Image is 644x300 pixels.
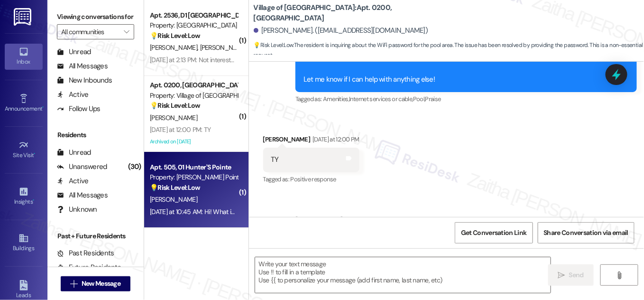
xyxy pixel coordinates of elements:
i:  [71,280,78,288]
span: Positive response [291,175,336,183]
span: • [33,197,34,204]
span: Pool , [413,95,425,103]
div: [DATE] at 12:00 PM: TY [150,125,211,134]
button: New Message [61,276,131,291]
span: [PERSON_NAME] [150,113,197,122]
span: Amenities , [323,95,350,103]
button: Get Conversation Link [455,222,533,244]
button: Send [548,264,594,286]
div: Past Residents [57,248,114,258]
div: All Messages [57,190,108,200]
div: (30) [126,159,144,174]
div: [PERSON_NAME]. ([EMAIL_ADDRESS][DOMAIN_NAME]) [254,26,428,36]
b: Village of [GEOGRAPHIC_DATA]: Apt. 0200, [GEOGRAPHIC_DATA] [254,3,443,23]
a: Site Visit • [5,137,43,163]
div: Past + Future Residents [47,231,144,241]
div: Tagged as: [263,172,359,186]
i:  [616,272,623,279]
span: Share Conversation via email [544,228,628,238]
i:  [124,28,129,36]
div: [PERSON_NAME] [263,134,359,148]
div: Active [57,176,89,186]
a: Insights • [5,184,43,209]
div: [DATE] at 2:13 PM: Not interested [150,56,238,64]
div: All Messages [57,61,108,71]
div: Unanswered [57,162,107,172]
div: [PERSON_NAME] [295,215,637,228]
span: Get Conversation Link [461,228,526,238]
span: • [34,150,36,157]
div: Unread [57,47,91,57]
div: Unread [57,148,91,158]
div: Unknown [57,205,97,215]
div: Apt. 0200, [GEOGRAPHIC_DATA] [150,80,238,90]
div: Residents [47,130,144,140]
div: Property: [GEOGRAPHIC_DATA] [150,20,238,30]
div: Good morning, [PERSON_NAME]! Just wanted to share with you the password for VOH Pool WiFi. It's W... [304,44,622,85]
img: ResiDesk Logo [14,8,33,26]
div: Future Residents [57,262,121,272]
div: TY [271,155,279,165]
i:  [558,272,565,279]
div: Apt. 2536, D1 [GEOGRAPHIC_DATA] [150,10,238,20]
span: Internet services or cable , [349,95,413,103]
button: Share Conversation via email [538,222,635,244]
a: Inbox [5,44,43,69]
span: • [42,104,44,111]
div: [DATE] at 12:00 PM [310,134,359,144]
div: New Inbounds [57,75,112,85]
div: Active [57,90,89,100]
span: [PERSON_NAME] [150,43,200,52]
span: : The resident is inquiring about the WiFi password for the pool area. The issue has been resolve... [254,40,644,61]
strong: 💡 Risk Level: Low [150,101,200,110]
label: Viewing conversations for [57,9,134,24]
strong: 💡 Risk Level: Low [254,41,294,49]
div: Property: Village of [GEOGRAPHIC_DATA] [150,91,238,101]
span: [PERSON_NAME] [150,195,197,204]
span: [PERSON_NAME] [200,43,247,52]
strong: 💡 Risk Level: Low [150,183,200,192]
div: Property: [PERSON_NAME] Pointe [150,172,238,182]
div: Archived on [DATE] [149,136,239,148]
strong: 💡 Risk Level: Low [150,31,200,40]
input: All communities [61,24,119,39]
div: Tagged as: [295,92,637,106]
span: New Message [82,279,120,289]
div: Follow Ups [57,104,101,114]
div: 7:24 PM [343,215,365,225]
div: Apt. 505, 01 Hunter'S Pointe [150,162,238,172]
div: [DATE] at 10:45 AM: Hi! What is the address for where I should return the key receipt? [150,207,383,216]
span: Send [569,270,584,280]
span: Praise [425,95,441,103]
a: Buildings [5,230,43,256]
